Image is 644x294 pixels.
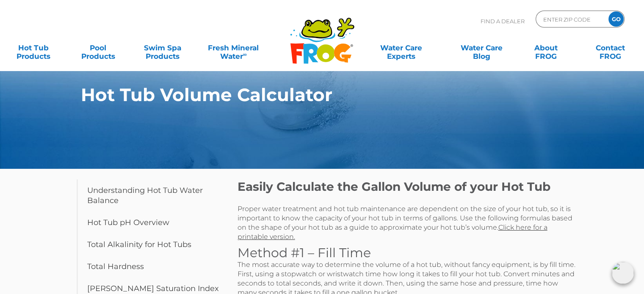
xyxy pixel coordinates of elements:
img: openIcon [612,262,634,284]
a: Fresh MineralWater∞ [202,39,265,56]
a: Water CareBlog [456,39,506,56]
sup: ∞ [243,51,246,58]
h1: Hot Tub Volume Calculator [81,85,525,105]
a: Understanding Hot Tub Water Balance [77,179,225,212]
a: Total Hardness [77,256,225,278]
a: ContactFROG [586,39,636,56]
p: Find A Dealer [481,11,525,32]
input: Zip Code Form [542,13,600,25]
a: AboutFROG [521,39,571,56]
a: Swim SpaProducts [138,39,188,56]
a: Hot Tub pH Overview [77,212,225,234]
a: Hot TubProducts [8,39,58,56]
p: Proper water treatment and hot tub maintenance are dependent on the size of your hot tub, so it i... [238,204,576,242]
h2: Easily Calculate the Gallon Volume of your Hot Tub [238,179,576,194]
a: Total Alkalinity for Hot Tubs [77,234,225,256]
h3: Method #1 – Fill Time [238,246,576,260]
a: Water CareExperts [360,39,442,56]
input: GO [608,11,624,27]
a: PoolProducts [73,39,123,56]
